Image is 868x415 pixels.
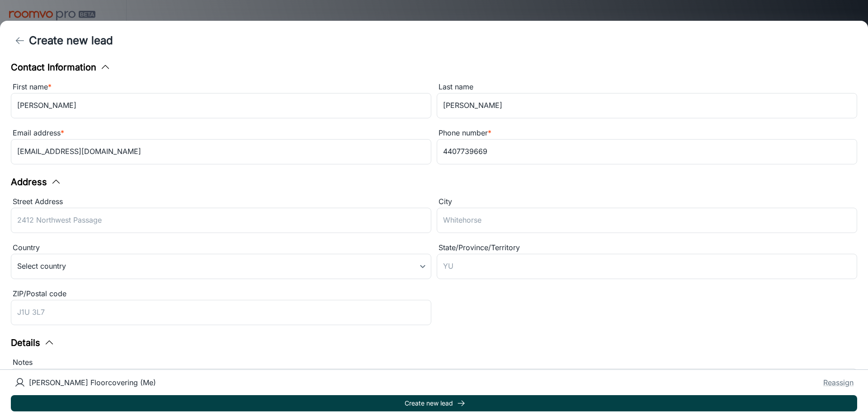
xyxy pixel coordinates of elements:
input: John [11,93,431,118]
input: +1 439-123-4567 [437,139,857,164]
input: Whitehorse [437,208,857,233]
input: Doe [437,93,857,118]
div: Country [11,242,431,254]
button: back [11,32,29,50]
h4: Create new lead [29,33,113,49]
button: Create new lead [11,395,857,411]
div: Phone number [437,127,857,139]
button: Reassign [823,377,854,388]
div: City [437,196,857,208]
div: Notes [11,357,857,368]
button: Address [11,175,61,189]
input: J1U 3L7 [11,300,431,325]
div: First name [11,81,431,93]
button: Details [11,336,55,350]
input: YU [437,254,857,279]
input: myname@example.com [11,139,431,164]
div: Street Address [11,196,431,208]
div: Last name [437,81,857,93]
div: State/Province/Territory [437,242,857,254]
div: Email address [11,127,431,139]
p: [PERSON_NAME] Floorcovering (Me) [29,377,156,388]
button: Contact Information [11,61,111,74]
div: Select country [11,254,431,279]
div: ZIP/Postal code [11,288,431,300]
input: 2412 Northwest Passage [11,208,431,233]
